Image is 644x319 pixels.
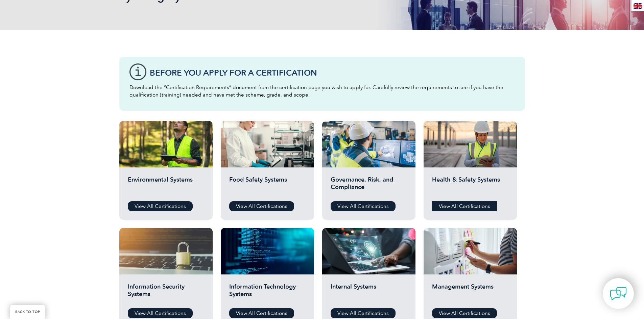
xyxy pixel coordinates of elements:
h2: Health & Safety Systems [432,176,508,196]
h3: Before You Apply For a Certification [150,69,515,77]
img: contact-chat.png [610,285,627,302]
a: View All Certifications [229,201,294,211]
h2: Information Security Systems [128,283,204,303]
a: View All Certifications [331,308,396,318]
h2: Food Safety Systems [229,176,306,196]
h2: Management Systems [432,283,508,303]
a: View All Certifications [229,308,294,318]
a: View All Certifications [128,308,193,318]
a: View All Certifications [432,308,497,318]
h2: Environmental Systems [128,176,204,196]
a: View All Certifications [331,201,396,211]
a: View All Certifications [432,201,497,211]
p: Download the “Certification Requirements” document from the certification page you wish to apply ... [129,84,515,99]
a: View All Certifications [128,201,193,211]
h2: Internal Systems [331,283,407,303]
a: BACK TO TOP [10,305,45,319]
h2: Governance, Risk, and Compliance [331,176,407,196]
h2: Information Technology Systems [229,283,306,303]
img: en [634,3,642,9]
